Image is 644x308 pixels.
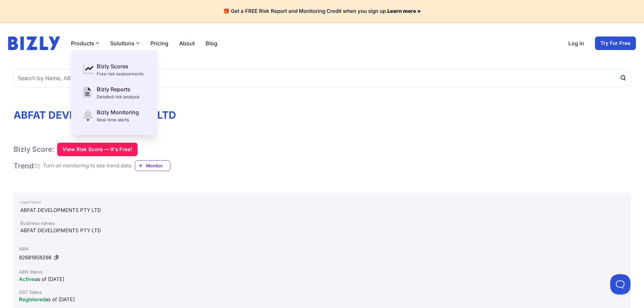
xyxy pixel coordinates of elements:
[19,268,625,275] div: ABN Status
[20,206,623,214] div: ABFAT DEVELOPMENTS PTY LTD
[20,220,623,227] div: Business names
[179,39,195,47] a: About
[97,70,144,77] div: Free risk assessments
[20,227,623,235] div: ABFAT DEVELOPMENTS PTY LTD
[57,143,138,156] button: View Risk Score — It's Free!
[19,245,625,252] div: ABN
[110,39,140,47] button: Solutions
[97,85,140,93] div: Bizly Reports
[14,109,630,121] h1: ABFAT DEVELOPMENTS PTY LTD
[71,39,99,47] button: Products
[135,160,170,171] a: Monitor
[19,296,45,303] span: Registered
[97,108,139,116] div: Bizly Monitoring
[97,93,140,100] div: Detailed risk analysis
[19,295,625,304] div: as of [DATE]
[19,275,625,283] div: as of [DATE]
[20,198,623,206] div: Legal Name
[387,8,421,14] a: Learn more »
[97,62,144,70] div: Bizly Scores
[595,37,636,50] a: Try For Free
[14,145,54,154] h1: Bizly Score:
[206,39,217,47] a: Blog
[19,254,51,261] span: 82681958298
[150,39,168,47] a: Pricing
[79,104,149,127] a: Bizly Monitoring Real-time alerts
[43,162,132,170] div: Turn on monitoring to see trend data.
[19,289,625,295] div: GST Status
[8,8,636,15] h4: 🎁 Get a FREE Risk Report and Monitoring Credit when you sign up.
[146,162,170,169] span: Monitor
[19,276,35,282] span: Active
[79,81,149,104] a: Bizly Reports Detailed risk analysis
[568,39,584,47] a: Log in
[610,274,630,294] iframe: Toggle Customer Support
[97,116,139,123] div: Real-time alerts
[79,58,149,81] a: Bizly Scores Free risk assessments
[14,69,630,87] input: Search by Name, ABN or ACN
[14,161,40,170] h1: Trend :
